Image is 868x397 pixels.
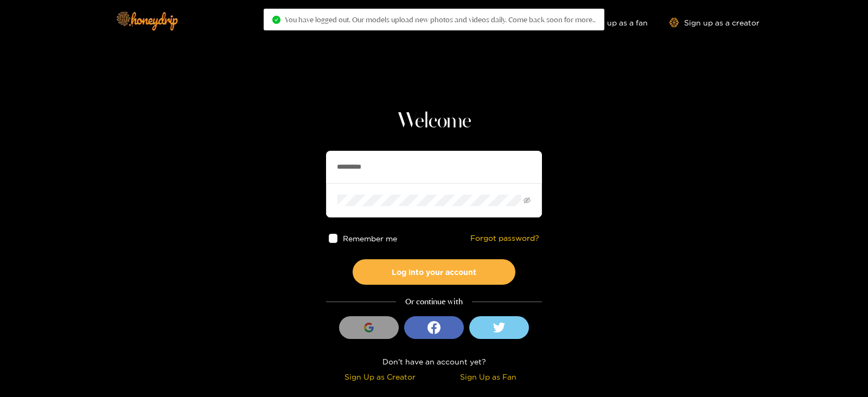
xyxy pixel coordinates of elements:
[437,370,539,383] div: Sign Up as Fan
[353,259,515,285] button: Log into your account
[285,15,596,24] span: You have logged out. Our models upload new photos and videos daily. Come back soon for more..
[573,18,648,27] a: Sign up as a fan
[669,18,759,27] a: Sign up as a creator
[272,16,280,24] span: check-circle
[326,355,542,368] div: Don't have an account yet?
[470,234,539,243] a: Forgot password?
[326,108,542,135] h1: Welcome
[326,296,542,308] div: Or continue with
[329,370,431,383] div: Sign Up as Creator
[343,234,398,242] span: Remember me
[524,197,531,204] span: eye-invisible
